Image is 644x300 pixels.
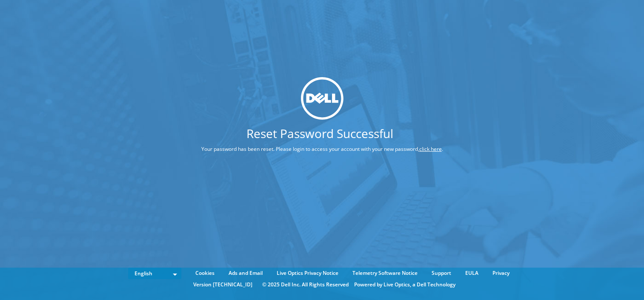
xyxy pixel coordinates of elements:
[169,127,471,139] h1: Reset Password Successful
[419,145,442,153] a: click here
[189,280,257,289] li: Version [TECHNICAL_ID]
[258,280,353,289] li: © 2025 Dell Inc. All Rights Reserved
[425,268,458,278] a: Support
[301,77,343,119] img: dell_svg_logo.svg
[459,268,485,278] a: EULA
[169,144,475,154] p: Your password has been reset. Please login to access your account with your new password, .
[222,268,269,278] a: Ads and Email
[189,268,221,278] a: Cookies
[354,280,455,289] li: Powered by Live Optics, a Dell Technology
[270,268,345,278] a: Live Optics Privacy Notice
[346,268,424,278] a: Telemetry Software Notice
[486,268,516,278] a: Privacy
